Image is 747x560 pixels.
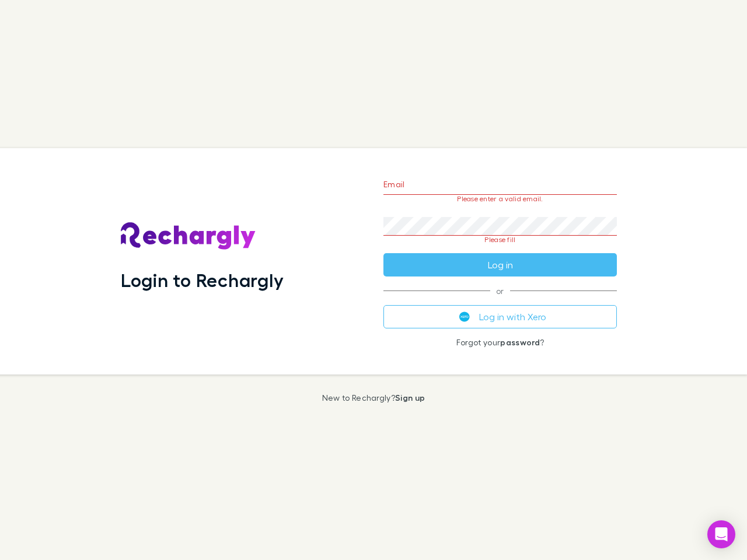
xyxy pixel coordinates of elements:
p: Please fill [383,236,617,244]
p: Please enter a valid email. [383,195,617,203]
span: or [383,290,617,291]
a: password [500,337,540,347]
h1: Login to Rechargly [121,269,284,291]
p: New to Rechargly? [322,393,425,402]
img: Xero's logo [459,311,470,322]
div: Open Intercom Messenger [707,520,735,548]
p: Forgot your ? [383,338,617,347]
button: Log in with Xero [383,305,617,328]
img: Rechargly's Logo [121,222,256,250]
a: Sign up [395,393,425,402]
button: Log in [383,253,617,276]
